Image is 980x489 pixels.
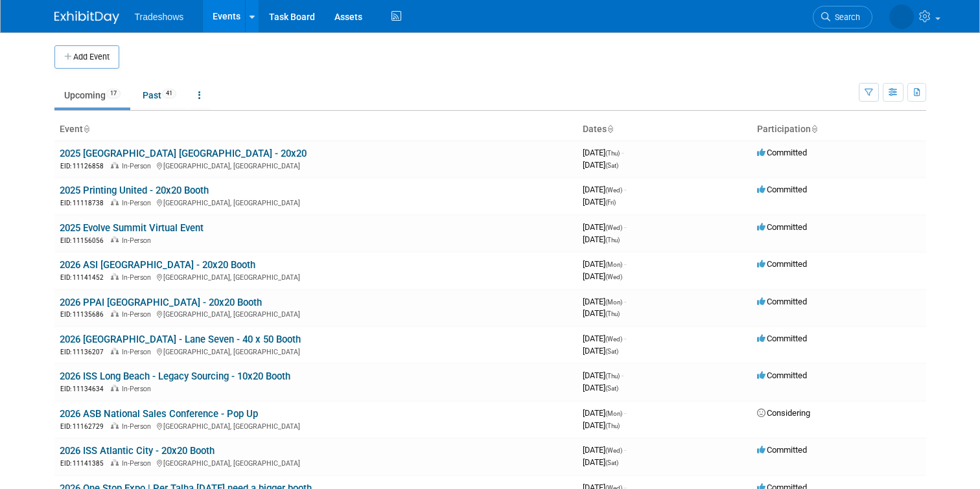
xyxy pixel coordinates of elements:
[60,423,109,430] span: EID: 11162729
[607,124,613,134] a: Sort by Start Date
[162,89,176,98] span: 41
[60,297,262,308] a: 2026 PPAI [GEOGRAPHIC_DATA] - 20x20 Booth
[605,447,622,454] span: (Wed)
[122,236,155,245] span: In-Person
[583,234,620,244] span: [DATE]
[583,346,618,356] span: [DATE]
[111,459,119,466] img: In-Person Event
[60,408,258,420] a: 2026 ASB National Sales Conference - Pop Up
[111,273,119,280] img: In-Person Event
[605,385,618,392] span: (Sat)
[60,148,307,159] a: 2025 [GEOGRAPHIC_DATA] [GEOGRAPHIC_DATA] - 20x20
[624,297,626,306] span: -
[757,222,807,232] span: Committed
[757,408,810,418] span: Considering
[583,445,626,455] span: [DATE]
[605,273,622,280] span: (Wed)
[122,310,155,319] span: In-Person
[60,274,109,281] span: EID: 11141452
[605,162,618,169] span: (Sat)
[577,119,752,141] th: Dates
[122,199,155,207] span: In-Person
[622,370,624,380] span: -
[60,370,290,382] a: 2026 ISS Long Beach - Legacy Sourcing - 10x20 Booth
[60,311,109,318] span: EID: 11135686
[111,385,119,391] img: In-Person Event
[54,83,130,108] a: Upcoming17
[624,185,626,194] span: -
[757,148,807,157] span: Committed
[605,236,620,244] span: (Thu)
[605,310,620,317] span: (Thu)
[752,119,926,141] th: Participation
[135,12,184,22] span: Tradeshows
[60,334,301,345] a: 2026 [GEOGRAPHIC_DATA] - Lane Seven - 40 x 50 Booth
[889,5,914,29] img: Linda Yilmazian
[111,348,119,354] img: In-Person Event
[583,222,626,232] span: [DATE]
[60,460,109,467] span: EID: 11141385
[60,237,109,244] span: EID: 11156056
[111,422,119,429] img: In-Person Event
[757,259,807,269] span: Committed
[583,185,626,194] span: [DATE]
[583,148,624,157] span: [DATE]
[605,372,620,380] span: (Thu)
[624,445,626,455] span: -
[60,420,572,431] div: [GEOGRAPHIC_DATA], [GEOGRAPHIC_DATA]
[605,348,618,355] span: (Sat)
[583,383,618,392] span: [DATE]
[60,160,572,171] div: [GEOGRAPHIC_DATA], [GEOGRAPHIC_DATA]
[60,163,109,170] span: EID: 11126858
[813,6,872,28] a: Search
[111,162,119,168] img: In-Person Event
[583,308,620,318] span: [DATE]
[583,457,618,467] span: [DATE]
[83,124,89,134] a: Sort by Event Name
[757,334,807,343] span: Committed
[54,11,119,24] img: ExhibitDay
[60,457,572,468] div: [GEOGRAPHIC_DATA], [GEOGRAPHIC_DATA]
[60,346,572,357] div: [GEOGRAPHIC_DATA], [GEOGRAPHIC_DATA]
[583,370,624,380] span: [DATE]
[605,335,622,343] span: (Wed)
[60,197,572,208] div: [GEOGRAPHIC_DATA], [GEOGRAPHIC_DATA]
[111,236,119,243] img: In-Person Event
[583,160,618,170] span: [DATE]
[583,408,626,418] span: [DATE]
[122,422,155,431] span: In-Person
[605,150,620,157] span: (Thu)
[624,334,626,343] span: -
[605,459,618,466] span: (Sat)
[60,222,204,234] a: 2025 Evolve Summit Virtual Event
[624,408,626,418] span: -
[122,162,155,170] span: In-Person
[60,259,255,271] a: 2026 ASI [GEOGRAPHIC_DATA] - 20x20 Booth
[60,385,109,392] span: EID: 11134634
[122,273,155,282] span: In-Person
[111,199,119,205] img: In-Person Event
[605,187,622,194] span: (Wed)
[605,299,622,306] span: (Mon)
[60,308,572,319] div: [GEOGRAPHIC_DATA], [GEOGRAPHIC_DATA]
[111,310,119,317] img: In-Person Event
[757,370,807,380] span: Committed
[622,148,624,157] span: -
[605,410,622,417] span: (Mon)
[605,199,616,206] span: (Fri)
[605,422,620,429] span: (Thu)
[122,385,155,393] span: In-Person
[811,124,817,134] a: Sort by Participation Type
[133,83,186,108] a: Past41
[624,222,626,232] span: -
[605,261,622,268] span: (Mon)
[583,259,626,269] span: [DATE]
[106,89,121,98] span: 17
[583,271,622,281] span: [DATE]
[60,271,572,282] div: [GEOGRAPHIC_DATA], [GEOGRAPHIC_DATA]
[583,334,626,343] span: [DATE]
[830,12,860,22] span: Search
[624,259,626,269] span: -
[757,185,807,194] span: Committed
[122,459,155,468] span: In-Person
